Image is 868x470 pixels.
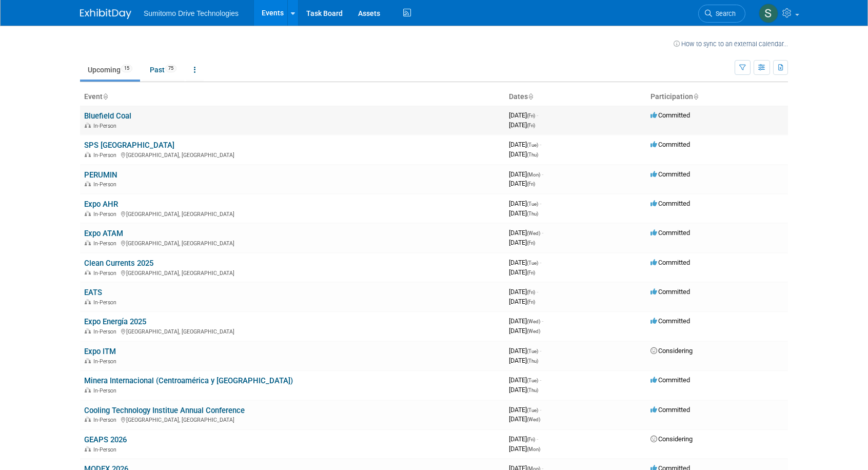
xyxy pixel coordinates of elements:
span: Considering [650,435,693,443]
span: Search [712,10,736,17]
img: In-Person Event [85,446,91,452]
span: In-Person [93,417,120,423]
span: [DATE] [509,298,535,305]
span: In-Person [93,387,120,394]
span: In-Person [93,270,120,277]
span: In-Person [93,358,120,365]
img: In-Person Event [85,211,91,216]
a: Sort by Participation Type [693,92,698,101]
span: In-Person [93,328,120,335]
a: Expo AHR [84,200,118,209]
img: In-Person Event [85,270,91,275]
span: (Fri) [527,289,535,295]
span: [DATE] [509,445,540,453]
img: In-Person Event [85,299,91,304]
div: [GEOGRAPHIC_DATA], [GEOGRAPHIC_DATA] [84,150,501,159]
span: (Wed) [527,230,540,236]
span: [DATE] [509,386,538,394]
span: Committed [650,229,690,237]
div: [GEOGRAPHIC_DATA], [GEOGRAPHIC_DATA] [84,209,501,218]
span: [DATE] [509,200,541,207]
img: In-Person Event [85,328,91,334]
span: - [540,141,541,148]
span: Committed [650,170,690,178]
span: 15 [121,65,132,72]
span: (Wed) [527,417,540,422]
span: (Thu) [527,152,538,158]
div: [GEOGRAPHIC_DATA], [GEOGRAPHIC_DATA] [84,239,501,247]
span: [DATE] [509,180,535,187]
span: [DATE] [509,170,543,178]
span: Committed [650,111,690,119]
span: Committed [650,200,690,207]
span: - [542,170,543,178]
div: [GEOGRAPHIC_DATA], [GEOGRAPHIC_DATA] [84,415,501,423]
span: In-Person [93,240,120,247]
img: In-Person Event [85,240,91,245]
span: (Tue) [527,378,538,383]
span: - [537,435,538,443]
a: Search [698,5,745,23]
span: (Fri) [527,240,535,246]
span: (Mon) [527,446,540,452]
span: [DATE] [509,239,535,246]
span: [DATE] [509,376,541,384]
span: [DATE] [509,121,535,129]
a: Expo Energía 2025 [84,317,146,326]
img: In-Person Event [85,181,91,186]
span: [DATE] [509,347,541,355]
span: Sumitomo Drive Technologies [144,9,239,17]
span: (Wed) [527,319,540,324]
span: (Thu) [527,358,538,364]
img: ExhibitDay [80,9,131,19]
span: In-Person [93,181,120,188]
span: (Tue) [527,201,538,207]
span: [DATE] [509,435,538,443]
span: [DATE] [509,406,541,414]
span: In-Person [93,211,120,218]
a: Upcoming15 [80,60,140,80]
span: Committed [650,376,690,384]
th: Event [80,88,505,106]
a: EATS [84,288,102,297]
span: (Fri) [527,123,535,128]
span: - [542,229,543,237]
span: In-Person [93,299,120,306]
span: (Fri) [527,437,535,442]
span: Committed [650,259,690,266]
span: [DATE] [509,111,538,119]
span: Committed [650,317,690,325]
span: In-Person [93,123,120,129]
span: Committed [650,141,690,148]
span: (Fri) [527,113,535,119]
span: - [540,259,541,266]
a: Expo ITM [84,347,116,356]
a: Clean Currents 2025 [84,259,153,268]
span: [DATE] [509,327,540,335]
img: In-Person Event [85,358,91,363]
span: - [540,406,541,414]
a: Sort by Start Date [528,92,533,101]
span: Committed [650,406,690,414]
span: (Fri) [527,270,535,276]
span: [DATE] [509,357,538,364]
span: (Tue) [527,142,538,148]
th: Participation [646,88,788,106]
span: - [542,317,543,325]
img: In-Person Event [85,387,91,393]
a: Minera Internacional (Centroamérica y [GEOGRAPHIC_DATA]) [84,376,293,385]
div: [GEOGRAPHIC_DATA], [GEOGRAPHIC_DATA] [84,268,501,277]
span: [DATE] [509,288,538,296]
a: Cooling Technology Institue Annual Conference [84,406,245,415]
span: (Thu) [527,211,538,217]
span: (Tue) [527,407,538,413]
a: PERUMIN [84,170,117,180]
a: How to sync to an external calendar... [674,40,788,48]
span: [DATE] [509,209,538,217]
img: In-Person Event [85,152,91,157]
span: - [537,288,538,296]
span: 75 [165,65,176,72]
img: In-Person Event [85,417,91,422]
span: (Tue) [527,348,538,354]
a: SPS [GEOGRAPHIC_DATA] [84,141,174,150]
